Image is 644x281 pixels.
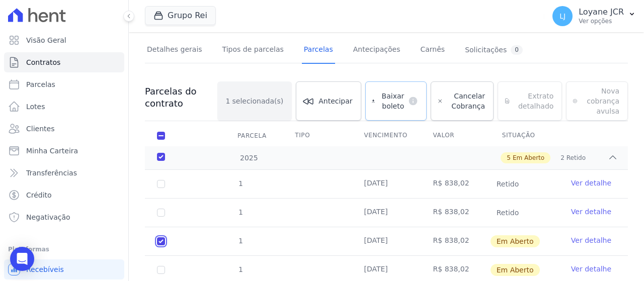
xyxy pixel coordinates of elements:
[511,45,523,55] div: 0
[421,199,490,227] td: R$ 838,02
[157,237,165,245] input: default
[491,207,525,219] span: Retido
[567,153,586,162] span: Retido
[4,30,124,50] a: Visão Geral
[26,124,54,134] span: Clientes
[4,97,124,117] a: Lotes
[145,6,216,25] button: Grupo Rei
[544,2,644,30] button: LJ Loyane JCR Ver opções
[431,81,494,121] a: Cancelar Cobrança
[491,178,525,190] span: Retido
[421,125,490,146] th: Valor
[26,190,52,200] span: Crédito
[571,207,611,217] a: Ver detalhe
[8,243,120,255] div: Plataformas
[421,227,490,255] td: R$ 838,02
[283,125,352,146] th: Tipo
[447,91,485,111] span: Cancelar Cobrança
[296,81,361,121] a: Antecipar
[145,85,217,110] h3: Parcelas do contrato
[26,79,55,89] span: Parcelas
[26,102,45,112] span: Lotes
[4,185,124,205] a: Crédito
[559,13,566,20] span: LJ
[365,81,427,121] a: Baixar boleto
[560,153,565,162] span: 2
[237,208,243,216] span: 1
[26,57,60,67] span: Contratos
[318,96,352,106] span: Antecipar
[232,96,284,106] span: selecionada(s)
[226,96,230,106] span: 1
[513,153,544,162] span: Em Aberto
[351,37,403,64] a: Antecipações
[4,163,124,183] a: Transferências
[26,146,78,156] span: Minha Carteira
[418,37,447,64] a: Carnês
[352,125,421,146] th: Vencimento
[225,126,279,146] div: Parcela
[157,209,165,217] input: Só é possível selecionar pagamentos em aberto
[26,212,70,222] span: Negativação
[4,141,124,161] a: Minha Carteira
[465,45,523,55] div: Solicitações
[4,52,124,72] a: Contratos
[4,119,124,139] a: Clientes
[145,37,204,64] a: Detalhes gerais
[571,235,611,245] a: Ver detalhe
[237,265,243,273] span: 1
[26,264,64,274] span: Recebíveis
[237,179,243,188] span: 1
[26,168,77,178] span: Transferências
[4,74,124,95] a: Parcelas
[26,35,66,45] span: Visão Geral
[4,259,124,279] a: Recebíveis
[491,235,540,247] span: Em Aberto
[352,199,421,227] td: [DATE]
[490,125,559,146] th: Situação
[302,37,335,64] a: Parcelas
[421,170,490,198] td: R$ 838,02
[220,37,286,64] a: Tipos de parcelas
[379,91,404,111] span: Baixar boleto
[507,153,511,162] span: 5
[157,266,165,274] input: default
[579,17,624,25] p: Ver opções
[579,7,624,17] p: Loyane JCR
[237,237,243,245] span: 1
[491,264,540,276] span: Em Aberto
[571,178,611,188] a: Ver detalhe
[157,180,165,188] input: Só é possível selecionar pagamentos em aberto
[463,37,525,64] a: Solicitações0
[4,207,124,227] a: Negativação
[571,264,611,274] a: Ver detalhe
[352,170,421,198] td: [DATE]
[10,247,34,271] div: Open Intercom Messenger
[352,227,421,255] td: [DATE]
